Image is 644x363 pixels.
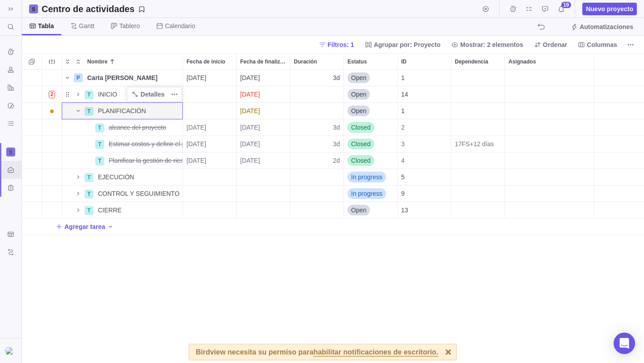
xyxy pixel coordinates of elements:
div: Open [344,202,397,218]
div: Dependencia [451,136,505,152]
span: PLANIFICACIÓN [98,106,146,115]
span: Automatizaciones [567,21,637,33]
span: 2 [401,123,405,132]
span: [DATE] [186,156,206,165]
div: Birdview necesita su permiso para [196,344,438,360]
div: Duración [290,70,344,86]
a: Notificaciones [555,7,568,14]
span: 1 [401,106,405,115]
div: Asignados [505,202,594,219]
div: Dependencia [451,70,505,86]
div: ID [398,136,451,152]
div: ID [398,86,451,103]
span: Colapsar [73,55,84,68]
div: Dependencia [451,152,505,169]
span: 4 [401,156,405,165]
div: Indicación de problema [42,169,62,186]
div: 2 [398,119,451,135]
div: Indicación de problema [42,119,62,136]
div: ID [398,70,451,86]
div: Nombre [62,70,183,86]
span: [DATE] [186,123,206,132]
div: Nombre [62,136,183,152]
div: T [85,107,93,116]
span: Agrupar por: Proyecto [361,38,444,51]
span: 14 [401,90,408,99]
div: Asignados [505,169,594,186]
div: Fecha de inicio [183,86,237,103]
div: Fecha de finalización [237,186,290,202]
div: Fecha de finalización [237,119,290,136]
div: Estatus [344,186,398,202]
div: Indicación de problema [42,103,62,119]
div: EJECUCIÓN [94,169,182,185]
span: Solicitudes de aprobación [539,3,551,15]
span: Closed [351,156,371,165]
div: Asignados [505,70,594,86]
div: Nombre [62,169,183,186]
span: Notificaciones [555,3,568,15]
div: Open Intercom Messenger [614,333,635,354]
div: Estimar costos y definir el presupuesto. [105,136,182,152]
div: Duración [290,119,344,136]
div: ID [398,103,451,119]
div: Nombre [62,186,183,202]
span: [DATE] [240,123,260,132]
div: Estatus [344,70,398,86]
span: 17FS+12 días [455,139,494,148]
div: ID [398,119,451,136]
div: Dependencia [451,86,505,103]
div: Nombre [62,119,183,136]
div: Asignados [505,54,594,69]
span: Modo de selección [25,55,38,68]
div: CONTROL Y SEGUIMIENTO [94,186,182,202]
a: Mis asignaciones [523,7,535,14]
a: Solicitudes de aprobación [539,7,551,14]
span: 3d [333,73,340,82]
div: Fecha de finalización [237,136,290,152]
div: Fecha de finalización [237,54,290,69]
div: Dependencia [451,119,505,136]
div: ID [398,202,451,219]
div: Tiare Saavedra [5,346,16,356]
div: T [95,123,104,132]
span: [DATE] [240,156,260,165]
div: Estatus [344,169,398,186]
div: Carta Gantt [84,70,182,86]
a: Detalles [128,88,168,101]
span: 9 [401,189,405,198]
div: 14 [398,86,451,102]
div: Estatus [344,152,398,169]
div: 4 [398,152,451,169]
div: Fecha de finalización [237,169,290,186]
span: Registros de tiempo [507,3,519,15]
span: [DATE] [240,139,260,148]
div: Nombre [62,103,183,119]
div: ID [398,54,451,69]
span: Columnas [574,38,621,51]
div: Open [344,70,397,86]
div: 1 [398,103,451,119]
div: highlight [237,103,290,119]
div: 5 [398,169,451,185]
div: Fecha de inicio [183,136,237,152]
div: 13 [398,202,451,218]
div: 9 [398,186,451,202]
div: Dependencia [451,186,505,202]
span: EJECUCIÓN [98,173,134,181]
div: Duración [290,202,344,219]
div: Fecha de inicio [183,119,237,136]
div: Duración [290,136,344,152]
span: [DATE] [240,106,260,115]
div: Asignados [505,119,594,136]
span: Expandir [62,55,73,68]
div: Dependencia [451,169,505,186]
span: Mostrar: 2 elementos [448,38,527,51]
div: INICIO [94,86,182,102]
div: Dependencia [451,54,504,69]
span: Open [351,106,366,115]
div: Closed [344,119,397,135]
div: Estatus [344,202,398,219]
div: Indicación de problema [42,70,62,86]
